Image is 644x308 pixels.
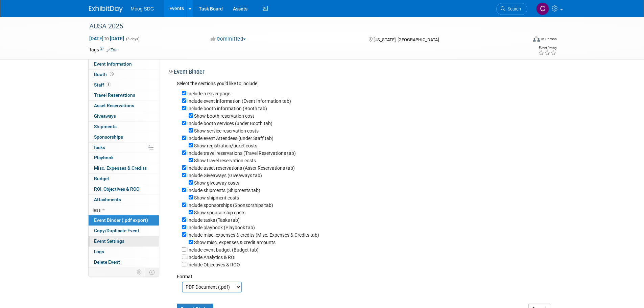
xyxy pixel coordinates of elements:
td: Personalize Event Tab Strip [134,268,145,277]
a: Event Settings [89,236,159,246]
label: Show giveaway costs [194,180,239,186]
span: Playbook [94,155,114,160]
label: Include Analytics & ROI [187,255,236,260]
label: Include sponsorships (Sponsorships tab) [187,203,273,208]
img: ExhibitDay [89,6,123,13]
span: Event Binder (.pdf export) [94,217,148,223]
label: Include event information (Event Information tab) [187,98,291,104]
a: Booth [89,70,159,80]
label: Show registration/ticket costs [194,143,257,148]
label: Show booth reservation cost [194,113,254,119]
span: Copy/Duplicate Event [94,228,139,233]
div: Event Format [487,35,557,45]
a: Travel Reservations [89,90,159,100]
label: Include playbook (Playbook tab) [187,225,255,230]
a: Shipments [89,122,159,132]
span: Event Settings [94,238,124,244]
label: Show sponsorship costs [194,210,245,215]
a: Copy/Duplicate Event [89,226,159,236]
label: Include booth services (under Booth tab) [187,121,272,126]
td: Tags [89,46,118,53]
label: Include misc. expenses & credits (Misc. Expenses & Credits tab) [187,232,319,238]
a: Edit [106,48,118,52]
a: Misc. Expenses & Credits [89,163,159,173]
span: Asset Reservations [94,103,134,108]
span: Booth [94,72,115,77]
span: Sponsorships [94,134,123,140]
span: [US_STATE], [GEOGRAPHIC_DATA] [374,37,439,42]
label: Include booth information (Booth tab) [187,106,267,111]
span: Giveaways [94,113,116,119]
a: Giveaways [89,111,159,121]
label: Include Objectives & ROO [187,262,240,267]
span: Shipments [94,124,117,129]
span: Tasks [93,145,105,150]
label: Include event budget (Budget tab) [187,247,259,253]
img: Cindy White [536,2,549,15]
span: [DATE] [DATE] [89,35,124,42]
span: to [103,36,110,41]
a: Sponsorships [89,132,159,142]
label: Show service reservation costs [194,128,259,134]
a: Attachments [89,195,159,205]
a: Tasks [89,143,159,153]
span: Misc. Expenses & Credits [94,165,147,171]
a: Logs [89,247,159,257]
span: 5 [106,82,111,87]
span: less [93,207,101,213]
div: AUSA 2025 [87,20,517,32]
span: Staff [94,82,111,88]
label: Show travel reservation costs [194,158,256,163]
a: Playbook [89,153,159,163]
td: Toggle Event Tabs [145,268,159,277]
span: Event Information [94,61,132,67]
div: In-Person [541,37,557,42]
span: Travel Reservations [94,92,135,98]
label: Show shipment costs [194,195,239,200]
label: Show misc. expenses & credit amounts [194,240,276,245]
a: Asset Reservations [89,101,159,111]
img: Format-Inperson.png [533,36,540,42]
label: Include event Attendees (under Staff tab) [187,136,273,141]
span: (3 days) [125,37,140,41]
a: Search [496,3,527,15]
a: Budget [89,174,159,184]
a: Event Information [89,59,159,69]
label: Include travel reservations (Travel Reservations tab) [187,150,296,156]
label: Include tasks (Tasks tab) [187,217,240,223]
span: Budget [94,176,109,181]
span: Delete Event [94,259,120,265]
a: Event Binder (.pdf export) [89,215,159,226]
div: Select the sections you''d like to include: [177,80,550,88]
span: ROI, Objectives & ROO [94,186,139,192]
div: Event Rating [538,46,556,50]
span: Booth not reserved yet [109,72,115,77]
div: Event Binder [169,68,550,78]
label: Include a cover page [187,91,230,96]
div: Format [177,268,550,280]
span: Search [505,6,521,11]
span: Attachments [94,197,121,202]
label: Include shipments (Shipments tab) [187,188,260,193]
span: Logs [94,249,104,254]
label: Include asset reservations (Asset Reservations tab) [187,165,295,171]
span: Moog SDG [131,6,154,11]
a: Staff5 [89,80,159,90]
a: less [89,205,159,215]
button: Committed [208,35,248,43]
a: Delete Event [89,257,159,267]
a: ROI, Objectives & ROO [89,184,159,194]
label: Include Giveaways (Giveaways tab) [187,173,262,178]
